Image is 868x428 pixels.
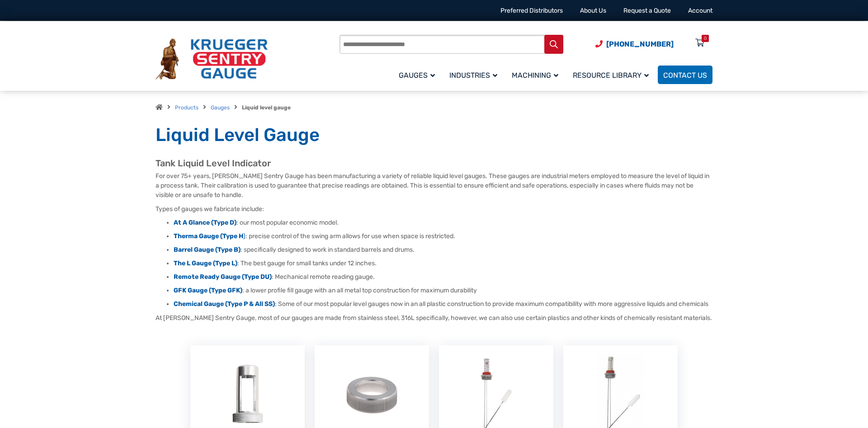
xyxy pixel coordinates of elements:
a: Barrel Gauge (Type B) [174,246,241,254]
li: : Some of our most popular level gauges now in an all plastic construction to provide maximum com... [174,300,712,309]
li: : The best gauge for small tanks under 12 inches. [174,259,712,268]
li: : Mechanical remote reading gauge. [174,273,712,282]
div: 0 [704,35,707,42]
a: Contact Us [658,66,712,84]
li: : our most popular economic model. [174,218,712,227]
p: For over 75+ years, [PERSON_NAME] Sentry Gauge has been manufacturing a variety of reliable liqui... [156,171,712,200]
a: GFK Gauge (Type GFK) [174,287,242,294]
span: Industries [449,71,497,80]
a: Chemical Gauge (Type P & All SS) [174,300,275,308]
span: Resource Library [573,71,649,80]
a: Machining [506,64,567,85]
li: : precise control of the swing arm allows for use when space is restricted. [174,232,712,241]
a: Gauges [393,64,444,85]
h2: Tank Liquid Level Indicator [156,158,712,169]
span: Gauges [399,71,435,80]
a: Remote Ready Gauge (Type DU) [174,273,272,281]
span: Contact Us [663,71,707,80]
a: Phone Number (920) 434-8860 [595,38,674,50]
a: The L Gauge (Type L) [174,259,237,267]
img: Krueger Sentry Gauge [156,38,268,80]
li: : a lower profile fill gauge with an all metal top construction for maximum durability [174,286,712,295]
a: Preferred Distributors [500,7,563,14]
a: At A Glance (Type D) [174,219,236,226]
a: About Us [580,7,606,14]
a: Products [175,104,198,111]
h1: Liquid Level Gauge [156,124,712,146]
a: Therma Gauge (Type H) [174,232,245,240]
strong: Therma Gauge (Type H [174,232,243,240]
li: : specifically designed to work in standard barrels and drums. [174,245,712,254]
a: Account [688,7,712,14]
p: Types of gauges we fabricate include: [156,204,712,214]
span: [PHONE_NUMBER] [606,40,674,48]
strong: Liquid level gauge [242,104,291,111]
span: Machining [512,71,558,80]
a: Request a Quote [623,7,671,14]
a: Gauges [211,104,230,111]
a: Resource Library [567,64,658,85]
p: At [PERSON_NAME] Sentry Gauge, most of our gauges are made from stainless steel, 316L specificall... [156,313,712,323]
a: Industries [444,64,506,85]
